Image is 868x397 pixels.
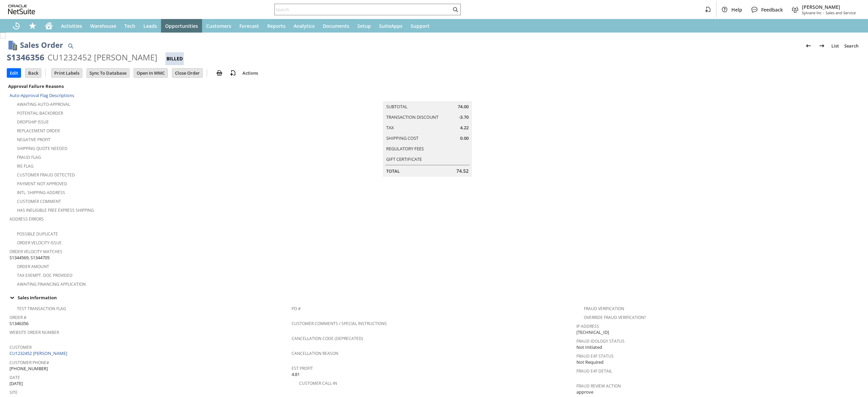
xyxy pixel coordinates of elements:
a: Cancellation Reason [292,351,338,356]
a: Transaction Discount [386,114,438,120]
span: Forecast [239,23,259,29]
a: Customer [9,344,32,350]
span: Opportunities [165,23,198,29]
input: Edit [7,69,21,77]
span: [DATE] [9,380,23,387]
div: Sales Information [7,293,859,302]
a: Fraud Flag [17,154,41,160]
a: Customer Phone# [9,360,49,365]
a: Override Fraud Verification? [584,315,646,320]
div: Billed [165,52,184,65]
a: Shipping Quote Needed [17,146,67,151]
img: print.svg [215,69,223,77]
a: Order Velocity Issue [17,240,62,246]
a: Tax Exempt. Doc Provided [17,272,73,278]
a: Website Order Number [9,329,59,335]
svg: Recent Records [12,22,20,30]
a: Documents [319,19,353,33]
span: Not Initiated [576,344,602,351]
a: Payment not approved [17,181,67,187]
svg: Home [45,22,53,30]
a: Regulatory Fees [386,146,424,152]
td: Sales Information [7,293,861,302]
a: Forecast [235,19,263,33]
div: Shortcuts [24,19,41,33]
span: Analytics [294,23,315,29]
div: CU1232452 [PERSON_NAME] [47,52,157,63]
a: Possible Duplicate [17,231,58,237]
a: Customer Call-in [299,380,337,386]
a: Has Ineligible Free Express Shipping [17,207,94,213]
img: Previous [804,42,812,50]
a: Leads [139,19,161,33]
a: Subtotal [386,103,408,110]
span: - [823,10,824,15]
div: Approval Failure Reasons [7,82,289,91]
a: CU1232452 [PERSON_NAME] [9,350,69,356]
span: Documents [323,23,349,29]
svg: Shortcuts [28,22,37,30]
input: Open In WMC [134,69,167,77]
a: PO # [292,306,301,311]
input: Search [275,5,451,14]
caption: Summary [383,90,472,101]
span: -3.70 [459,114,469,120]
a: Est Profit [292,365,313,371]
span: Customers [206,23,231,29]
img: add-record.svg [229,69,237,77]
span: Help [731,6,742,13]
a: Order Velocity Matches [9,249,62,254]
a: Home [41,19,57,33]
a: Shipping Cost [386,135,418,141]
a: Customer Fraud Detected [17,172,75,178]
a: Fraud E4F Detail [576,368,612,374]
a: Support [407,19,434,33]
a: Order # [9,315,26,320]
span: 0.00 [460,135,469,141]
a: Replacement Order [17,128,60,134]
a: Recent Records [8,19,24,33]
a: Fraud E4F Status [576,353,614,359]
span: Tech [124,23,135,29]
a: Total [386,168,400,174]
span: Not Required [576,359,604,365]
span: 74.52 [456,168,469,174]
a: Tech [120,19,139,33]
a: Test Transaction Flag [17,306,66,311]
span: Support [411,23,430,29]
a: Customer Comment [17,198,61,204]
input: Sync To Database [87,69,129,77]
a: List [829,40,842,51]
span: [PERSON_NAME] [802,4,856,10]
span: [PHONE_NUMBER] [9,365,48,372]
a: Auto-Approval Flag Descriptions [9,92,74,98]
a: Intl. Shipping Address [17,190,65,195]
a: Actions [240,70,261,76]
span: Feedback [761,6,783,13]
span: SuiteApps [379,23,402,29]
span: Sales and Service [826,10,856,15]
span: 4.81 [292,371,300,378]
a: Analytics [290,19,319,33]
span: 4.22 [460,125,469,131]
input: Back [25,69,41,77]
span: Activities [61,23,82,29]
span: S1344569, S1344705 [9,254,50,261]
a: Warehouse [86,19,120,33]
span: [TECHNICAL_ID] [576,329,609,336]
span: Reports [267,23,285,29]
h1: Sales Order [20,39,63,51]
span: Setup [357,23,371,29]
a: Date [9,375,20,380]
a: Customer Comments / Special Instructions [292,321,387,326]
a: Search [842,40,861,51]
svg: logo [8,5,35,14]
a: SuiteApps [375,19,407,33]
a: Reports [263,19,290,33]
span: 74.00 [458,103,469,110]
span: approve [576,389,593,395]
a: RIS flag [17,163,34,169]
input: Close Order [172,69,202,77]
a: Opportunities [161,19,202,33]
span: S1346356 [9,320,28,327]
